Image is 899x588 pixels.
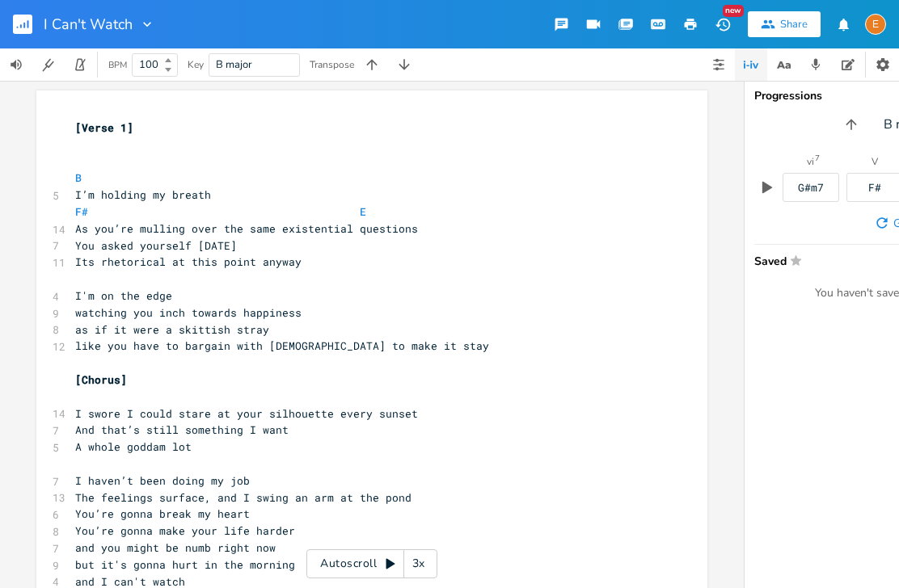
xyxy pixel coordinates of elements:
span: You asked yourself [DATE] [75,238,237,253]
div: BPM [108,61,127,69]
div: Share [780,17,808,31]
span: F# [75,204,88,219]
button: E [865,6,886,43]
span: As you’re mulling over the same existential questions [75,221,418,236]
span: You’re gonna make your life harder [75,523,295,538]
span: Its rhetorical at this point anyway [75,254,302,269]
div: vi [807,157,814,166]
sup: 7 [815,154,820,162]
span: E [360,204,366,219]
span: I haven’t been doing my job [75,473,250,488]
span: A whole goddam lot [75,439,192,454]
div: Transpose [310,60,354,69]
div: 3x [404,549,433,578]
span: like you have to bargain with [DEMOGRAPHIC_DATA] to make it stay [75,338,489,353]
span: but it's gonna hurt in the morning [75,557,295,572]
div: New [723,5,744,17]
span: as if it were a skittish stray [75,322,269,337]
span: [Verse 1] [75,120,133,135]
span: And that’s still something I want [75,422,289,437]
button: Share [748,11,821,37]
div: Erin Nicolle [865,14,886,35]
button: New [707,10,739,39]
span: The feelings surface, and I swing an arm at the pond [75,490,412,505]
span: B major [216,57,252,72]
span: B [75,170,82,185]
span: watching you inch towards happiness [75,305,302,320]
div: V [872,157,878,166]
span: and you might be numb right now [75,540,276,555]
div: G#m7 [798,183,824,193]
div: F# [868,183,881,193]
span: I’m holding my breath [75,187,211,202]
span: I swore I could stare at your silhouette every sunset [75,406,418,421]
div: Key [188,60,204,69]
div: Autoscroll [306,549,437,578]
span: I'm on the edge [75,288,172,303]
span: I Can't Watch [44,17,133,31]
span: [Chorus] [75,372,127,387]
span: You’re gonna break my heart [75,506,250,521]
